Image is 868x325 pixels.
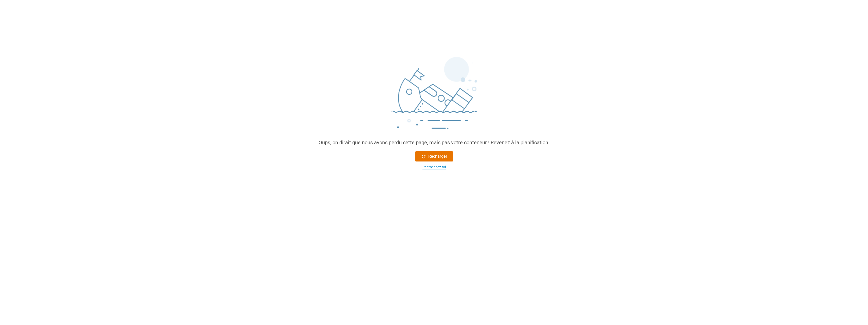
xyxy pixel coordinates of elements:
[428,153,447,159] font: Recharger
[358,55,510,139] img: sinking_ship.png
[319,139,549,146] div: Oups, on dirait que nous avons perdu cette page, mais pas votre conteneur ! Revenez à la planific...
[415,165,453,170] button: Rentre chez toi
[415,151,453,161] button: Recharger
[422,165,446,170] div: Rentre chez toi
